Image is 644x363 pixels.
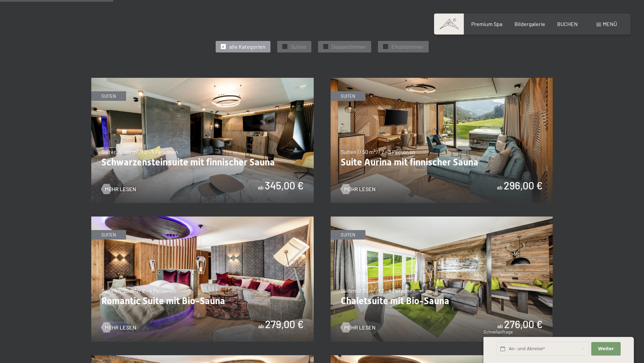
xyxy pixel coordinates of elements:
[344,185,376,193] span: Mehr Lesen
[91,217,314,221] a: Romantic Suite mit Bio-Sauna
[291,43,306,50] span: Suiten
[101,185,136,193] a: Mehr Lesen
[331,217,553,221] a: Chaletsuite mit Bio-Sauna
[331,356,553,360] a: Suite Deluxe mit Sauna
[591,342,620,356] button: Weiter
[283,44,286,49] span: ✓
[91,217,314,342] img: Romantic Suite mit Bio-Sauna
[91,78,314,203] img: Schwarzensteinsuite mit finnischer Sauna
[557,21,578,27] a: BUCHEN
[341,324,376,331] a: Mehr Lesen
[391,43,424,50] span: Einzelzimmer
[331,78,553,203] img: Suite Aurina mit finnischer Sauna
[101,324,136,331] a: Mehr Lesen
[331,217,553,342] img: Chaletsuite mit Bio-Sauna
[222,44,224,49] span: ✓
[332,43,366,50] span: Doppelzimmer
[331,78,553,82] a: Suite Aurina mit finnischer Sauna
[471,21,502,27] a: Premium Spa
[515,21,545,27] a: Bildergalerie
[91,78,314,82] a: Schwarzensteinsuite mit finnischer Sauna
[105,185,136,193] span: Mehr Lesen
[603,21,617,27] span: Menü
[91,356,314,360] a: Nature Suite mit Sauna
[229,43,265,50] span: alle Kategorien
[105,324,136,331] span: Mehr Lesen
[598,346,614,352] span: Weiter
[384,44,387,49] span: ✓
[344,324,376,331] span: Mehr Lesen
[341,185,376,193] a: Mehr Lesen
[324,44,327,49] span: ✓
[483,329,513,335] span: Schnellanfrage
